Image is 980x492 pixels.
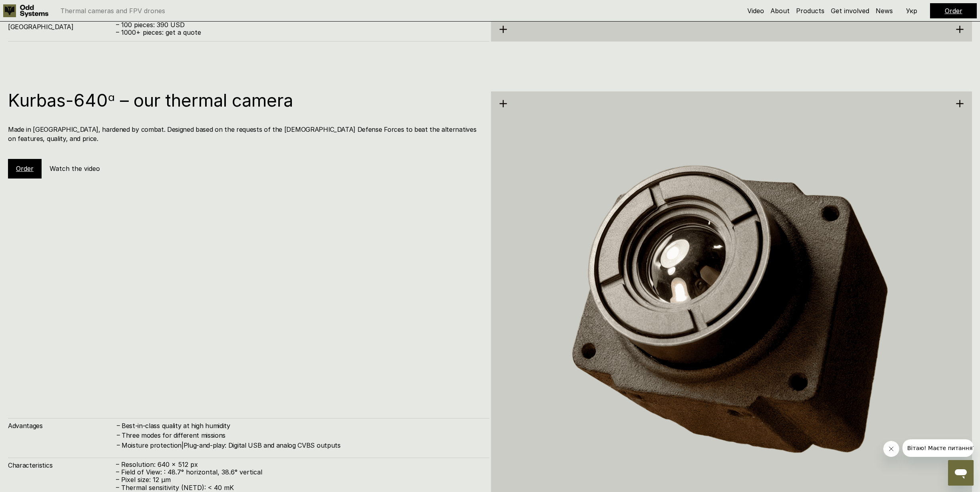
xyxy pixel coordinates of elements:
h4: Three modes for different missions [122,431,481,440]
h4: – [117,421,120,430]
h4: Best-in-class quality at high humidity [122,421,481,430]
p: – Field of View: : 48.7° horizontal, 38.6° vertical [116,468,481,476]
a: Products [796,7,824,15]
iframe: Button to launch messaging window [948,460,974,486]
h4: Moisture protection|Plug-and-play: Digital USB and analog CVBS outputs [122,441,481,450]
iframe: Message from company [902,439,974,457]
h4: – [117,440,120,449]
h4: Estimated prices in [GEOGRAPHIC_DATA] [8,14,116,32]
p: – Thermal sensitivity (NETD): < 40 mK [116,484,481,492]
a: Get involved [831,7,869,15]
p: Thermal cameras and FPV drones [60,8,165,14]
h4: Advantages [8,421,116,430]
span: Вітаю! Маєте питання? [5,6,73,12]
h4: – [117,430,120,439]
p: Укр [906,8,917,14]
a: Video [747,7,764,15]
h5: Watch the video [50,164,100,173]
p: – Pixel size: 12 µm [116,476,481,484]
a: Order [945,7,962,15]
a: About [770,7,790,15]
iframe: Close message [883,441,899,457]
a: News [876,7,893,15]
p: – Resolution: 640 x 512 px [116,461,481,468]
p: – 1 piece: 410 USD – 100 pieces: 390 USD – 1000+ pieces: get a quote [116,14,481,37]
h4: Made in [GEOGRAPHIC_DATA], hardened by combat. Designed based on the requests of the [DEMOGRAPHIC... [8,125,481,143]
a: Order [16,165,34,173]
h1: Kurbas-640ᵅ – our thermal camera [8,91,481,109]
h4: Characteristics [8,461,116,470]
